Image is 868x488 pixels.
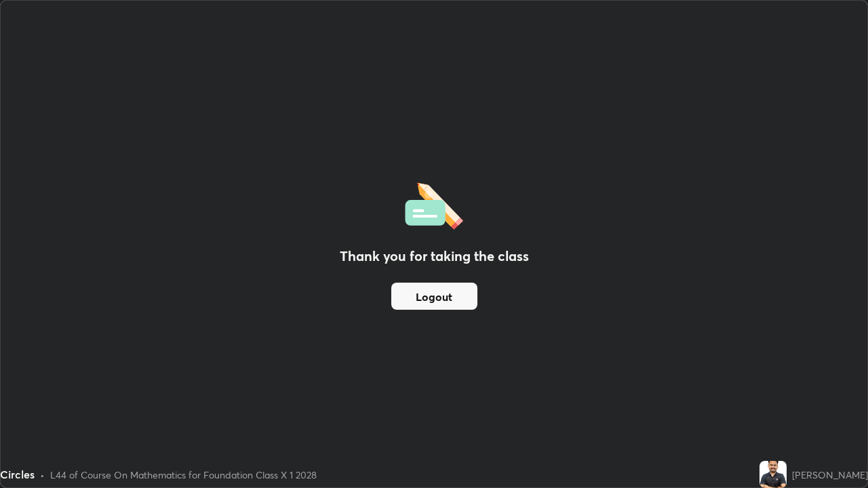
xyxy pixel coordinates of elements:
[40,468,45,482] div: •
[405,178,463,230] img: offlineFeedback.1438e8b3.svg
[759,461,787,488] img: e6d40164224446a289853c55274d238c.jpg
[792,468,868,482] div: [PERSON_NAME]
[50,468,317,482] div: L44 of Course On Mathematics for Foundation Class X 1 2028
[340,246,529,266] h2: Thank you for taking the class
[391,283,477,310] button: Logout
